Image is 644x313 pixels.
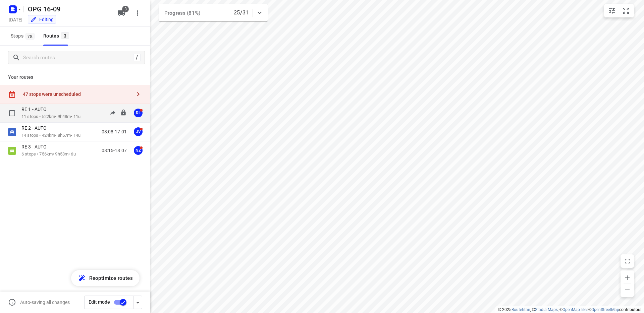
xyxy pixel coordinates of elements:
p: 6 stops • 756km • 9h58m • 6u [21,151,76,158]
span: Edit mode [89,299,110,305]
div: Driver app settings [134,298,142,306]
span: Stops [11,32,37,40]
button: NZ [131,144,145,157]
div: small contained button group [604,4,634,17]
input: Search routes [23,53,133,63]
p: 14 stops • 424km • 8h57m • 14u [21,132,80,139]
button: RL [131,106,145,120]
div: / [133,54,141,61]
div: JV [134,127,143,136]
button: More [131,6,144,20]
div: You are currently in edit mode. [30,16,54,23]
div: Routes [43,32,71,40]
span: 3 [122,6,129,12]
p: 11 stops • 522km • 9h48m • 11u [21,114,80,120]
li: © 2025 , © , © © contributors [498,307,641,312]
button: Reoptimize routes [71,270,140,286]
p: 25/31 [234,9,249,17]
p: RE 2 - AUTO [21,125,51,131]
div: NZ [134,146,143,155]
button: Map settings [605,4,619,17]
a: OpenMapTiles [562,307,588,312]
button: JV [131,125,145,138]
button: Send to driver [106,106,119,120]
span: Progress (81%) [164,10,200,16]
p: RE 1 - AUTO [21,106,51,112]
span: 3 [61,32,69,39]
p: Your routes [8,74,142,81]
p: 08:15-18:07 [102,147,127,154]
a: Stadia Maps [535,307,558,312]
span: 78 [25,33,35,40]
button: Lock route [120,109,127,117]
button: 3 [115,6,128,20]
div: Progress (81%)25/31 [159,4,268,21]
a: OpenStreetMap [591,307,619,312]
span: Reoptimize routes [89,274,133,283]
p: Auto-saving all changes [20,300,70,305]
p: 08:08-17:01 [102,128,127,135]
span: Select [5,107,19,120]
h5: Rename [25,4,112,14]
p: RE 3 - AUTO [21,144,51,150]
div: RL [134,109,143,117]
h5: Project date [6,16,25,23]
a: Routetitan [512,307,530,312]
button: Fit zoom [619,4,633,17]
div: 47 stops were unscheduled [23,91,131,97]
